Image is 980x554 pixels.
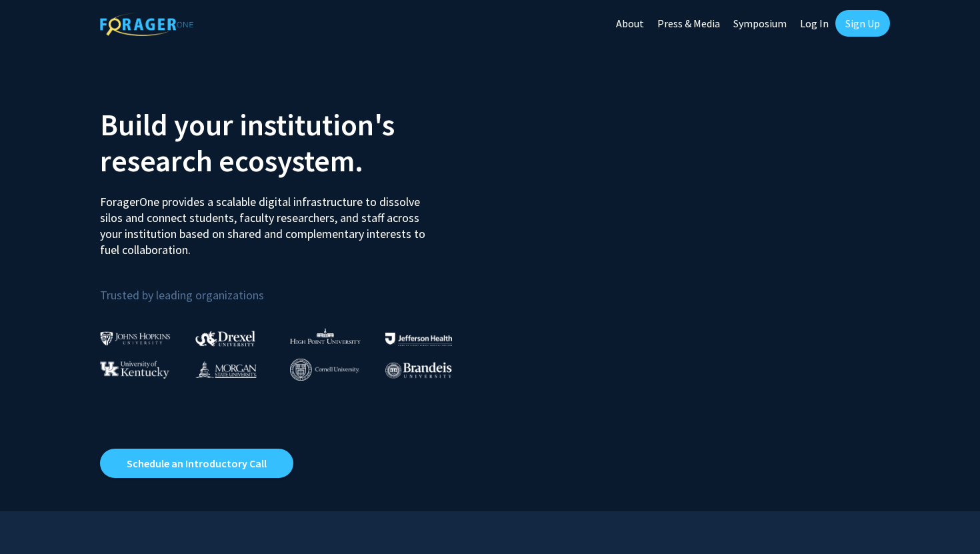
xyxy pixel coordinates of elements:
img: Drexel University [195,331,255,346]
img: High Point University [290,328,361,344]
a: Opens in a new tab [100,449,293,478]
img: Brandeis University [385,362,452,379]
p: ForagerOne provides a scalable digital infrastructure to dissolve silos and connect students, fac... [100,184,435,258]
p: Trusted by leading organizations [100,269,480,305]
h2: Build your institution's research ecosystem. [100,107,480,179]
a: Sign Up [835,10,890,37]
img: University of Kentucky [100,361,169,379]
img: Morgan State University [195,361,257,378]
img: Thomas Jefferson University [385,333,452,345]
img: ForagerOne Logo [100,13,193,36]
img: Johns Hopkins University [100,331,171,345]
img: Cornell University [290,359,359,381]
